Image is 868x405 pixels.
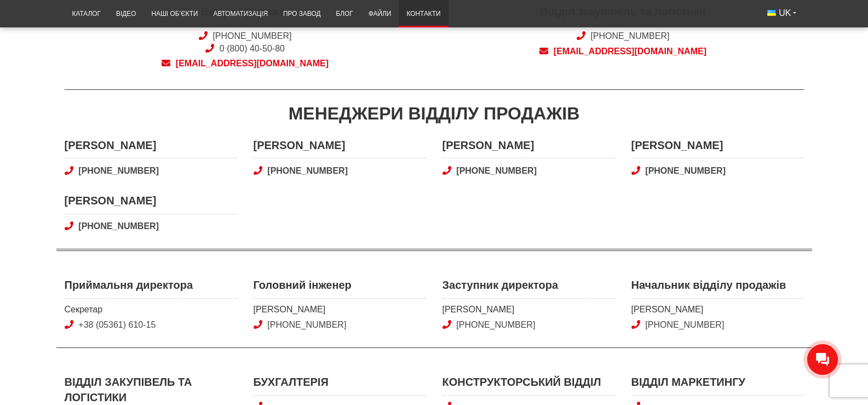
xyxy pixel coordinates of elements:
[220,44,285,53] a: 0 (800) 40-50-80
[78,320,156,329] a: +38 (05361) 610-15
[65,138,237,159] span: [PERSON_NAME]
[442,304,615,316] span: [PERSON_NAME]
[254,374,426,396] span: Бухгалтерія
[442,277,615,299] span: Заступник директора
[65,277,237,299] span: Приймальня директора
[267,320,346,329] a: [PHONE_NUMBER]
[767,10,776,16] img: Українська
[254,138,426,159] span: [PERSON_NAME]
[478,45,768,58] a: [EMAIL_ADDRESS][DOMAIN_NAME]
[254,165,426,177] a: [PHONE_NUMBER]
[631,277,804,299] span: Начальник відділу продажів
[328,3,360,25] a: Блог
[212,31,291,41] a: [PHONE_NUMBER]
[65,3,108,25] a: Каталог
[65,165,237,177] a: [PHONE_NUMBER]
[65,220,237,232] a: [PHONE_NUMBER]
[442,138,615,159] span: [PERSON_NAME]
[399,3,448,25] a: Контакти
[65,101,804,126] div: Менеджери відділу продажів
[65,193,237,214] span: [PERSON_NAME]
[631,304,804,316] span: [PERSON_NAME]
[143,3,205,25] a: Наші об’єкти
[100,58,390,70] a: [EMAIL_ADDRESS][DOMAIN_NAME]
[645,320,724,329] a: [PHONE_NUMBER]
[108,3,143,25] a: Відео
[254,304,426,316] span: [PERSON_NAME]
[631,138,804,159] span: [PERSON_NAME]
[361,3,399,25] a: Файли
[254,277,426,299] span: Головний інженер
[760,3,803,23] button: UK
[631,374,804,396] span: Відділ маркетингу
[442,165,615,177] a: [PHONE_NUMBER]
[590,31,669,41] a: [PHONE_NUMBER]
[442,374,615,396] span: Конструкторський відділ
[631,165,804,177] a: [PHONE_NUMBER]
[205,3,275,25] a: Автоматизація
[65,304,237,316] span: Секретар
[779,7,791,19] span: UK
[456,320,535,329] a: [PHONE_NUMBER]
[275,3,328,25] a: Про завод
